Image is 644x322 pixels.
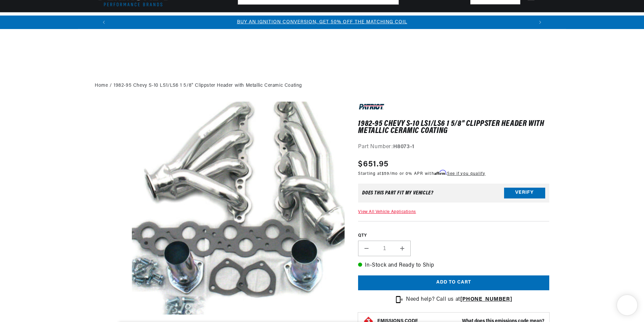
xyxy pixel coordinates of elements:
summary: Engine Swaps [291,12,329,28]
div: Part Number: [358,143,549,152]
summary: Ignition Conversions [95,12,149,28]
p: Starting at /mo or 0% APR with . [358,170,485,177]
div: 1 of 3 [111,19,533,26]
button: Translation missing: en.sections.announcements.next_announcement [533,16,547,29]
a: Home [95,82,108,89]
button: Add to cart [358,275,549,291]
summary: Spark Plug Wires [378,12,426,28]
button: Translation missing: en.sections.announcements.previous_announcement [97,16,111,29]
p: In-Stock and Ready to Ship [358,261,549,270]
summary: Headers, Exhausts & Components [205,12,291,28]
p: Need help? Call us at [406,295,512,304]
a: 1982-95 Chevy S-10 LS1/LS6 1 5/8" Clippster Header with Metallic Ceramic Coating [114,82,302,89]
summary: Motorcycle [426,12,461,28]
div: Announcement [111,19,533,26]
nav: breadcrumbs [95,82,549,89]
button: Verify [504,188,545,198]
strong: H8073-1 [393,144,414,150]
summary: Battery Products [329,12,378,28]
span: $59 [382,172,389,176]
a: [PHONE_NUMBER] [460,297,512,302]
span: Affirm [434,170,446,175]
h1: 1982-95 Chevy S-10 LS1/LS6 1 5/8" Clippster Header with Metallic Ceramic Coating [358,120,549,134]
a: View All Vehicle Applications [358,210,416,214]
summary: Product Support [508,12,549,29]
div: Does This part fit My vehicle? [362,190,433,196]
slideshow-component: Translation missing: en.sections.announcements.announcement_bar [78,16,566,29]
a: See if you qualify - Learn more about Affirm Financing (opens in modal) [447,172,485,176]
a: BUY AN IGNITION CONVERSION, GET 50% OFF THE MATCHING COIL [237,20,407,25]
media-gallery: Gallery Viewer [95,102,345,318]
summary: Coils & Distributors [149,12,205,28]
span: $651.95 [358,158,388,170]
label: QTY [358,233,549,239]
